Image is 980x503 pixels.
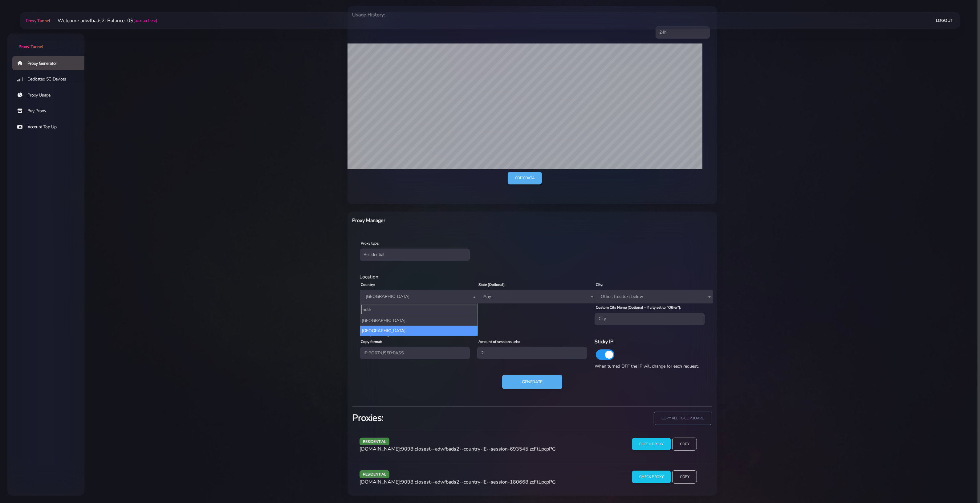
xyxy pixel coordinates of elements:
[672,470,697,484] input: Copy
[360,326,478,336] li: [GEOGRAPHIC_DATA]
[477,290,596,303] span: Any
[360,470,390,478] span: residential
[356,273,709,281] div: Location:
[361,282,375,287] label: Country:
[352,216,559,225] h6: Proxy Manager
[502,375,562,390] button: Generate
[26,18,50,24] span: Proxy Tunnel
[508,172,542,184] a: Copy data
[356,330,709,338] div: Proxy Settings:
[12,88,89,102] a: Proxy Usage
[595,338,705,346] h6: Sticky IP:
[12,72,89,86] a: Dedicated 5G Devices
[360,446,556,452] span: [DOMAIN_NAME]:9098:closest--adwfbads2--country-IE--session-693545:zcFtLpcpPG
[596,305,681,310] label: Custom City Name (Optional - If city set to "Other"):
[478,339,520,344] label: Amount of sessions urls:
[364,292,474,301] span: Ireland
[478,282,506,287] label: State (Optional):
[595,290,713,303] span: Other, free text below
[50,17,157,24] li: Welcome adwfbads2. Balance: 0$
[360,315,478,326] li: [GEOGRAPHIC_DATA]
[595,363,699,369] span: When turned OFF the IP will change for each request.
[352,11,559,19] h6: Usage History:
[360,479,556,485] span: [DOMAIN_NAME]:9098:closest--adwfbads2--country-IE--session-180668:zcFtLpcpPG
[595,313,705,325] input: City
[654,412,712,425] input: copy all to clipboard
[25,16,50,26] a: Proxy Tunnel
[361,305,477,314] input: Search
[18,44,43,50] span: Proxy Tunnel
[12,104,89,118] a: Buy Proxy
[361,241,380,246] label: Proxy type:
[352,412,529,424] h3: Proxies:
[598,292,709,301] span: Other, free text below
[596,282,603,287] label: City:
[360,438,390,445] span: residential
[133,17,157,24] a: (top-up here)
[672,438,697,451] input: Copy
[632,438,671,451] input: Check Proxy
[12,56,89,70] a: Proxy Generator
[361,339,382,344] label: Copy format:
[889,402,972,495] iframe: Webchat Widget
[360,290,478,303] span: Ireland
[12,120,89,134] a: Account Top Up
[936,15,953,26] a: Logout
[632,471,671,483] input: Check Proxy
[7,34,84,50] a: Proxy Tunnel
[481,292,592,301] span: Any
